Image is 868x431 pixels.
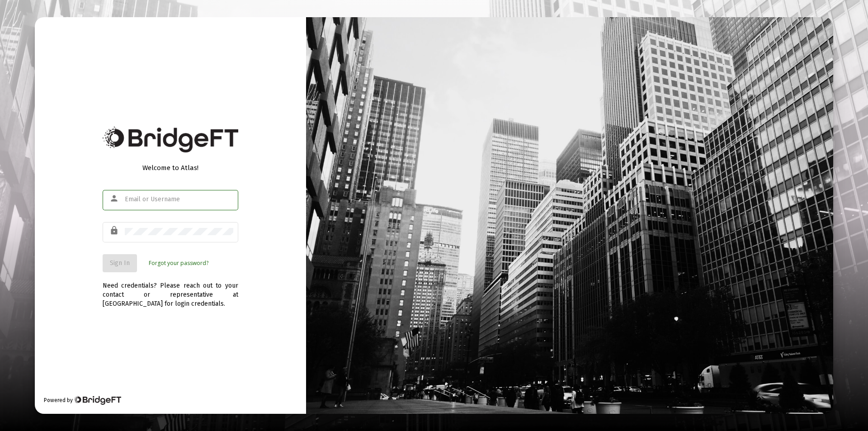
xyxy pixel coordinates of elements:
[149,259,208,268] a: Forgot your password?
[103,127,238,152] img: Bridge Financial Technology Logo
[103,254,137,272] button: Sign In
[103,163,238,172] div: Welcome to Atlas!
[110,259,130,267] span: Sign In
[44,396,121,405] div: Powered by
[74,396,121,405] img: Bridge Financial Technology Logo
[109,193,120,204] mat-icon: person
[103,272,238,308] div: Need credentials? Please reach out to your contact or representative at [GEOGRAPHIC_DATA] for log...
[109,225,120,236] mat-icon: lock
[125,196,233,203] input: Email or Username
